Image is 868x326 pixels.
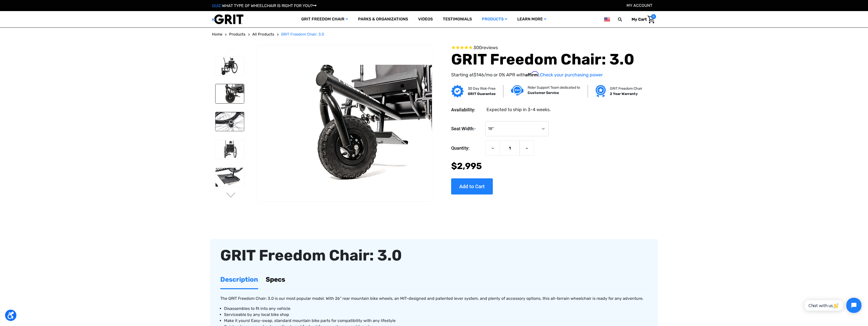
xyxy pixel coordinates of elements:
[610,92,638,96] strong: 2 Year Warranty
[528,85,580,90] p: Rider Support Team dedicated to
[226,47,236,53] button: Go to slide 3 of 3
[224,318,396,323] span: Make it yours! Easy-swap, standard mountain bike parts for compatibility with any lifestyle
[451,141,483,156] label: Quantity:
[215,168,244,187] img: GRIT Freedom Chair: 3.0
[353,11,413,27] a: Parks & Organizations
[212,31,222,37] a: Home
[628,14,656,25] a: Cart with 0 items
[256,65,432,182] img: GRIT Freedom Chair: 3.0
[229,32,246,37] span: Products
[438,11,477,27] a: Testimonials
[220,271,258,288] a: Description
[212,3,316,8] a: QUIZ:WHAT TYPE OF WHEELCHAIR IS RIGHT FOR YOU?
[224,312,289,317] span: Serviceable by any local bike shop
[226,192,236,199] button: Go to slide 2 of 3
[474,72,484,78] span: $146
[610,86,642,91] p: GRIT Freedom Chair
[215,112,244,131] img: GRIT Freedom Chair: 3.0
[482,45,498,50] span: reviews
[215,56,244,76] img: GRIT Freedom Chair: 3.0
[212,14,243,24] img: GRIT All-Terrain Wheelchair and Mobility Equipment
[528,91,559,95] strong: Customer Service
[473,45,498,50] span: 300 reviews
[413,11,438,27] a: Videos
[468,86,496,91] p: 30 Day Risk-Free
[632,17,647,22] span: My Cart
[212,32,222,37] span: Home
[212,3,222,8] span: QUIZ:
[647,16,655,23] img: Cart
[512,11,551,27] a: Learn More
[220,296,643,301] span: The GRIT Freedom Chair: 3.0 is our most popular model. With 26” rear mountain bike wheels, an MIT...
[451,45,640,51] span: Rated 4.6 out of 5 stars 300 reviews
[627,3,652,8] a: Account
[252,31,274,37] a: All Products
[651,14,656,19] span: 0
[220,244,648,267] div: GRIT Freedom Chair: 3.0
[595,85,606,97] img: Grit freedom
[604,16,610,22] img: us.png
[451,85,464,97] img: GRIT Guarantee
[477,11,512,27] a: Products
[451,121,483,137] label: Seat Width:
[451,71,640,78] p: Starting at /mo or 0% APR with .
[451,50,640,69] h1: GRIT Freedom Chair: 3.0
[451,106,483,113] dt: Availability:
[511,85,524,95] img: Customer service
[229,31,246,37] a: Products
[451,161,482,171] span: $2,995
[281,31,324,37] a: GRIT Freedom Chair: 3.0
[799,294,866,317] iframe: Tidio Chat
[525,71,539,77] span: Affirm
[266,271,285,288] a: Specs
[215,84,244,103] img: GRIT Freedom Chair: 3.0
[281,32,324,37] span: GRIT Freedom Chair: 3.0
[540,72,603,78] a: Check your purchasing power - Learn more about Affirm Financing (opens in modal)
[224,306,290,311] span: Disassembles to fit into any vehicle
[468,92,496,96] strong: GRIT Guarantee
[296,11,353,27] a: GRIT Freedom Chair
[486,106,551,113] dd: Expected to ship in 3-4 weeks.
[451,178,493,194] input: Add to Cart
[620,14,628,25] input: Search
[252,32,274,37] span: All Products
[215,140,244,159] img: GRIT Freedom Chair: 3.0
[212,31,656,37] nav: Breadcrumb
